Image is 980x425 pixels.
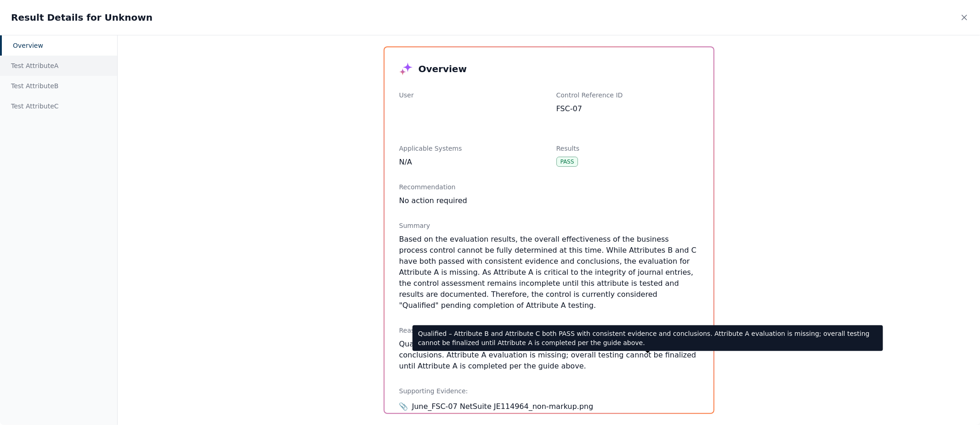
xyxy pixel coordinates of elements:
[11,11,153,24] h2: Result Details for Unknown
[399,326,699,335] div: Reason
[399,221,699,230] div: Summary
[399,144,542,153] div: Applicable Systems
[399,182,699,192] div: Recommendation
[419,62,467,75] h3: Overview
[556,157,578,167] div: Pass
[556,103,699,114] div: FSC-07
[399,339,699,372] p: Qualified – Attribute B and Attribute C both PASS with consistent evidence and conclusions. Attri...
[418,329,878,347] p: Qualified – Attribute B and Attribute C both PASS with consistent evidence and conclusions. Attri...
[399,195,699,206] div: No action required
[399,91,542,100] div: User
[399,157,542,168] div: N/A
[556,144,699,153] div: Results
[399,401,408,412] span: 📎
[412,401,699,412] div: June_FSC-07 NetSuite JE114964_non-markup.png
[556,91,699,100] div: Control Reference ID
[399,386,699,396] div: Supporting Evidence:
[399,234,699,311] p: Based on the evaluation results, the overall effectiveness of the business process control cannot...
